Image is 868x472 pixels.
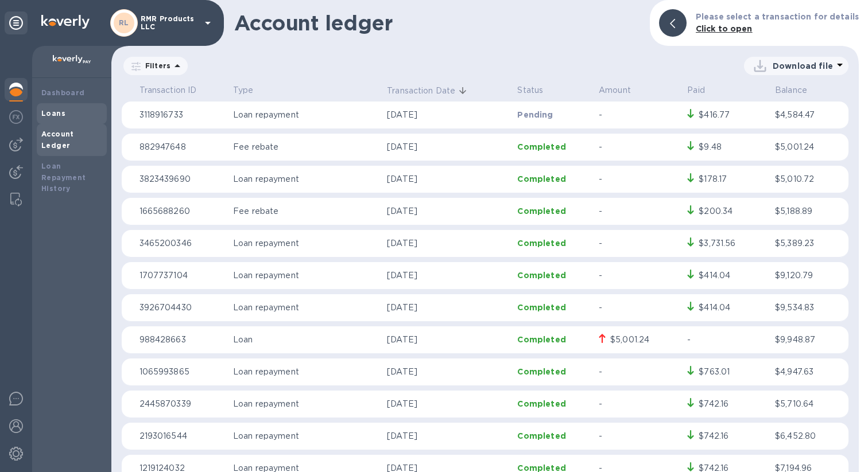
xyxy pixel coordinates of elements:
[233,173,378,185] p: Loan repayment
[699,109,730,121] div: $416.77
[599,173,678,185] p: -
[387,85,470,97] span: Transaction Date
[233,109,378,121] p: Loan repayment
[139,366,224,378] p: 1065993865
[699,141,722,153] div: $9.48
[9,110,23,124] img: Foreign exchange
[517,334,590,345] p: Completed
[233,84,378,96] p: Type
[387,205,508,217] p: [DATE]
[775,84,844,96] p: Balance
[233,270,378,282] p: Loan repayment
[775,398,844,410] p: $5,710.64
[139,430,224,442] p: 2193016544
[599,141,678,153] p: -
[387,334,508,346] p: [DATE]
[387,85,455,97] p: Transaction Date
[387,141,508,153] p: [DATE]
[233,205,378,217] p: Fee rebate
[517,430,590,442] p: Completed
[5,11,28,34] div: Unpin categories
[687,334,766,346] p: -
[139,302,224,314] p: 3926704430
[696,12,859,21] b: Please select a transaction for details
[234,11,641,35] h1: Account ledger
[119,18,129,27] b: RL
[387,109,508,121] p: [DATE]
[233,237,378,249] p: Loan repayment
[699,366,730,378] div: $763.01
[775,366,844,378] p: $4,947.63
[517,141,590,153] p: Completed
[775,141,844,153] p: $5,001.24
[775,205,844,217] p: $5,188.89
[139,173,224,185] p: 3823439690
[517,270,590,281] p: Completed
[517,84,590,96] p: Status
[41,109,65,118] b: Loans
[699,237,735,249] div: $3,731.56
[139,141,224,153] p: 882947648
[599,109,678,121] p: -
[775,237,844,249] p: $5,389.23
[517,205,590,217] p: Completed
[41,88,85,97] b: Dashboard
[687,84,766,96] p: Paid
[387,173,508,185] p: [DATE]
[610,334,649,346] div: $5,001.24
[775,109,844,121] p: $4,584.47
[387,237,508,249] p: [DATE]
[387,398,508,410] p: [DATE]
[775,270,844,282] p: $9,120.79
[41,15,90,29] img: Logo
[387,366,508,378] p: [DATE]
[387,430,508,442] p: [DATE]
[775,334,844,346] p: $9,948.87
[699,302,730,314] div: $414.04
[139,237,224,249] p: 3465200346
[599,237,678,249] p: -
[699,205,733,217] div: $200.34
[599,84,678,96] p: Amount
[41,162,86,193] b: Loan Repayment History
[699,398,728,410] div: $742.16
[517,366,590,377] p: Completed
[599,270,678,282] p: -
[599,302,678,314] p: -
[233,334,378,346] p: Loan
[775,302,844,314] p: $9,534.83
[773,60,833,72] p: Download file
[233,141,378,153] p: Fee rebate
[517,302,590,313] p: Completed
[139,334,224,346] p: 988428663
[139,84,224,96] p: Transaction ID
[699,173,727,185] div: $178.17
[233,366,378,378] p: Loan repayment
[775,173,844,185] p: $5,010.72
[517,398,590,409] p: Completed
[139,398,224,410] p: 2445870339
[139,109,224,121] p: 3118916733
[387,270,508,282] p: [DATE]
[517,237,590,249] p: Completed
[775,430,844,442] p: $6,452.80
[699,270,730,282] div: $414.04
[517,109,590,120] p: Pending
[387,302,508,314] p: [DATE]
[599,398,678,410] p: -
[599,366,678,378] p: -
[139,205,224,217] p: 1665688260
[599,205,678,217] p: -
[141,61,170,71] p: Filters
[696,24,753,33] b: Click to open
[41,130,74,150] b: Account Ledger
[599,430,678,442] p: -
[233,302,378,314] p: Loan repayment
[141,15,198,31] p: RMR Products LLC
[233,430,378,442] p: Loan repayment
[139,270,224,282] p: 1707737104
[699,430,728,442] div: $742.16
[517,173,590,185] p: Completed
[233,398,378,410] p: Loan repayment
